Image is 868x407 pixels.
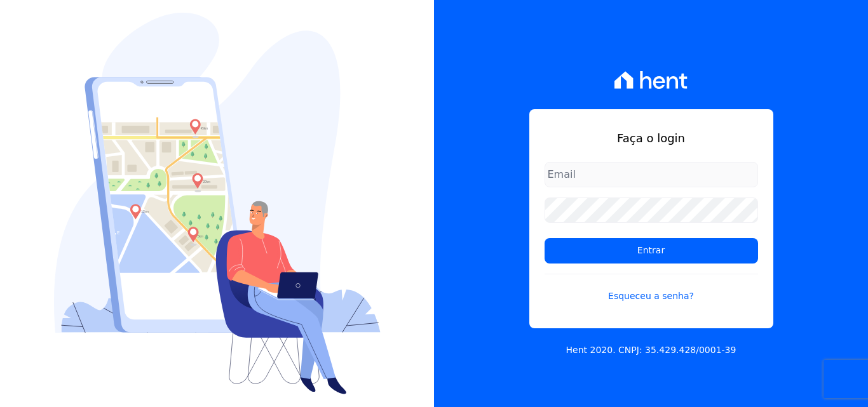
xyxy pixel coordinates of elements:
p: Hent 2020. CNPJ: 35.429.428/0001-39 [566,344,736,357]
input: Entrar [545,238,758,264]
img: Login [54,13,381,394]
a: Esqueceu a senha? [545,274,758,303]
input: Email [545,162,758,187]
h1: Faça o login [545,130,758,147]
